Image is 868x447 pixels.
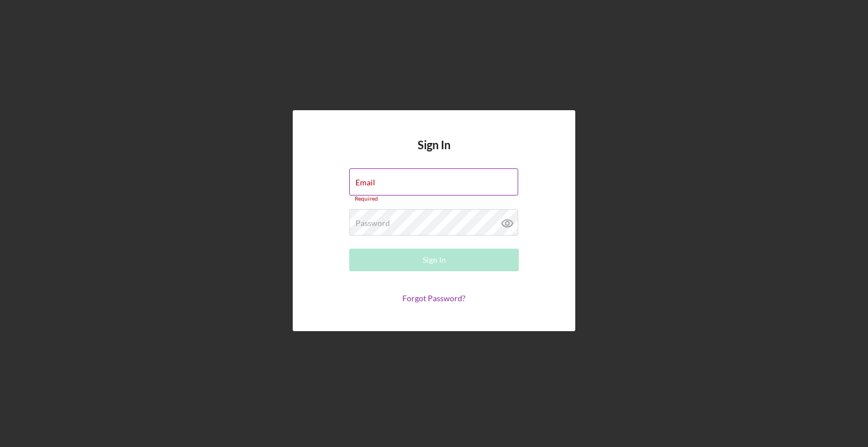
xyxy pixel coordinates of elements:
label: Email [355,178,375,187]
button: Sign In [349,249,519,271]
div: Sign In [423,249,446,271]
div: Required [349,196,519,202]
label: Password [355,219,390,228]
h4: Sign In [418,138,450,168]
a: Forgot Password? [402,293,466,303]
